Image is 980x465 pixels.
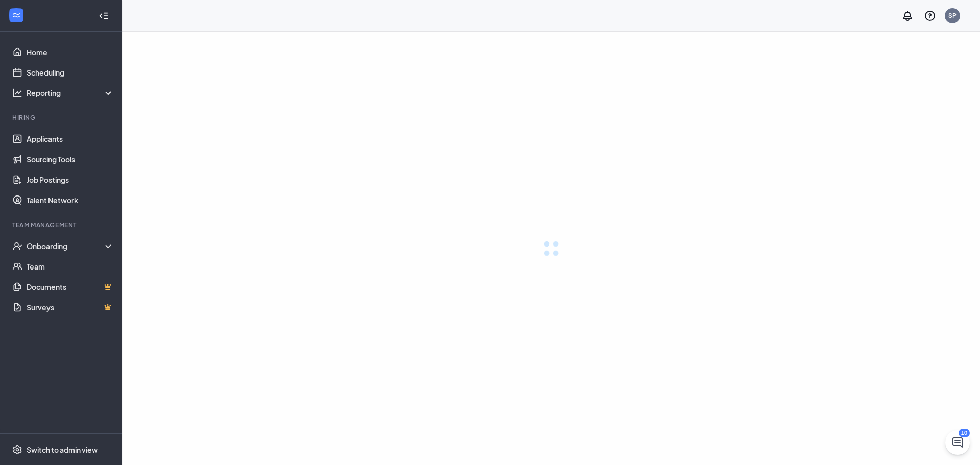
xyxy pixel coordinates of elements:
div: 10 [959,429,970,437]
a: Job Postings [27,169,114,190]
svg: Settings [12,445,22,455]
a: Team [27,256,114,277]
a: DocumentsCrown [27,277,114,297]
a: Talent Network [27,190,114,210]
svg: Collapse [99,11,109,21]
a: Home [27,42,114,62]
div: Onboarding [27,241,114,251]
svg: UserCheck [12,241,22,251]
svg: ChatActive [951,436,964,449]
svg: Notifications [901,10,914,22]
a: Sourcing Tools [27,149,114,169]
svg: QuestionInfo [924,10,936,22]
button: ChatActive [945,430,970,455]
a: Scheduling [27,62,114,83]
div: Reporting [27,88,114,98]
svg: Analysis [12,88,22,98]
div: Team Management [12,221,112,229]
div: Hiring [12,113,112,122]
svg: WorkstreamLogo [11,10,21,20]
div: SP [948,11,957,20]
div: Switch to admin view [27,445,98,455]
a: Applicants [27,129,114,149]
a: SurveysCrown [27,297,114,317]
